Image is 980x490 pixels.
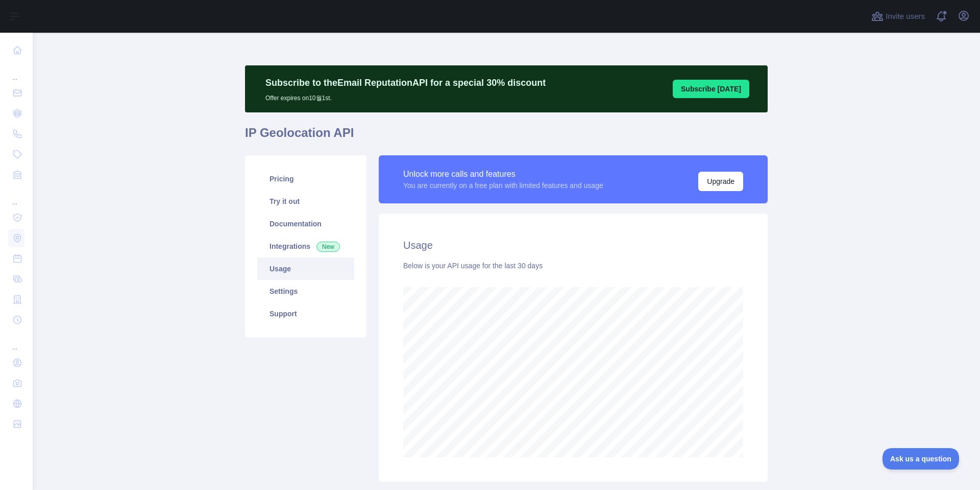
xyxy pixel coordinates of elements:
[257,190,354,213] a: Try it out
[886,11,925,22] span: Invite users
[257,168,354,190] a: Pricing
[257,213,354,235] a: Documentation
[316,242,340,252] span: New
[265,90,546,102] p: Offer expires on 10월 1st.
[869,8,927,25] button: Invite users
[257,235,354,258] a: Integrations New
[403,180,603,191] div: You are currently on a free plan with limited features and usage
[257,258,354,280] a: Usage
[673,80,749,98] button: Subscribe [DATE]
[265,76,546,90] p: Subscribe to the Email Reputation API for a special 30 % discount
[403,168,603,180] div: Unlock more calls and features
[8,186,24,206] div: ...
[403,261,743,271] div: Below is your API usage for the last 30 days
[698,172,743,191] button: Upgrade
[8,331,24,352] div: ...
[8,61,24,82] div: ...
[883,448,960,470] iframe: Toggle Customer Support
[257,302,354,325] a: Support
[245,125,768,149] h1: IP Geolocation API
[257,280,354,302] a: Settings
[403,238,743,252] h2: Usage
